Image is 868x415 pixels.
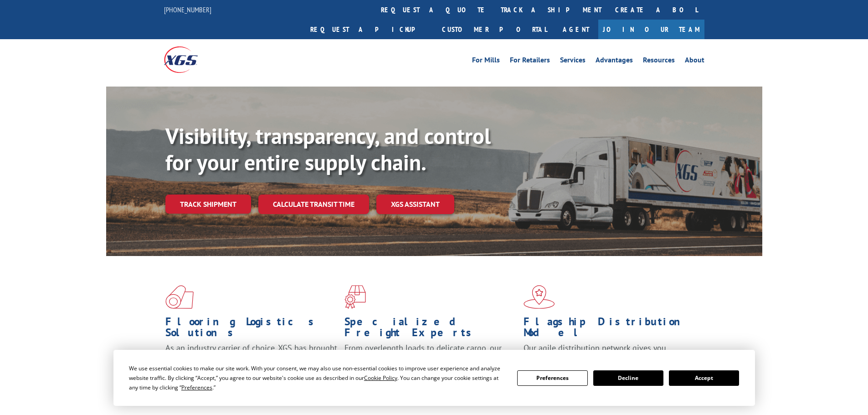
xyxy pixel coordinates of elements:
[258,195,369,214] a: Calculate transit time
[524,343,691,364] span: Our agile distribution network gives you nationwide inventory management on demand.
[364,374,397,382] span: Cookie Policy
[669,370,739,386] button: Accept
[164,5,211,14] a: [PHONE_NUMBER]
[524,316,696,343] h1: Flagship Distribution Model
[165,343,337,375] span: As an industry carrier of choice, XGS has brought innovation and dedication to flooring logistics...
[598,20,704,39] a: Join Our Team
[554,20,598,39] a: Agent
[685,56,704,67] a: About
[643,56,675,67] a: Resources
[344,316,517,343] h1: Specialized Freight Experts
[517,370,587,386] button: Preferences
[303,20,435,39] a: Request a pickup
[165,195,251,214] a: Track shipment
[344,285,366,309] img: xgs-icon-focused-on-flooring-red
[165,316,338,343] h1: Flooring Logistics Solutions
[510,56,550,67] a: For Retailers
[593,370,663,386] button: Decline
[472,56,500,67] a: For Mills
[560,56,586,67] a: Services
[129,364,506,392] div: We use essential cookies to make our site work. With your consent, we may also use non-essential ...
[596,56,633,67] a: Advantages
[113,350,755,406] div: Cookie Consent Prompt
[376,195,454,214] a: XGS ASSISTANT
[524,285,555,309] img: xgs-icon-flagship-distribution-model-red
[165,285,194,309] img: xgs-icon-total-supply-chain-intelligence-red
[344,343,517,383] p: From overlength loads to delicate cargo, our experienced staff knows the best way to move your fr...
[181,384,212,391] span: Preferences
[165,122,491,176] b: Visibility, transparency, and control for your entire supply chain.
[435,20,554,39] a: Customer Portal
